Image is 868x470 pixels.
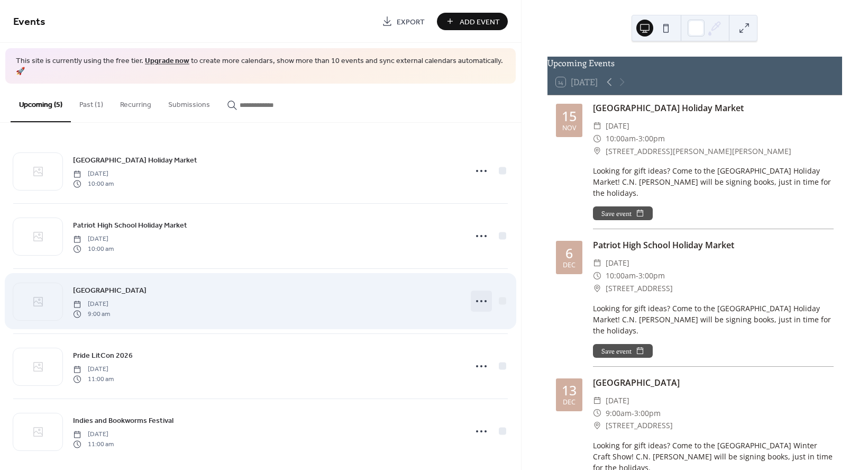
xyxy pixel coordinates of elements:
[13,12,45,32] span: Events
[638,269,665,282] span: 3:00pm
[73,179,114,188] span: 10:00 am
[562,125,576,132] div: Nov
[73,365,114,374] span: [DATE]
[73,244,114,254] span: 10:00 am
[112,84,160,121] button: Recurring
[636,269,638,282] span: -
[593,206,653,220] button: Save event
[73,349,133,361] a: Pride LitCon 2026
[562,110,577,123] div: 15
[73,220,187,231] span: Patriot High School Holiday Market
[145,54,189,68] a: Upgrade now
[606,282,673,295] span: [STREET_ADDRESS]
[593,239,834,251] div: Patriot High School Holiday Market
[73,219,187,231] a: Patriot High School Holiday Market
[73,430,114,439] span: [DATE]
[73,285,147,296] span: [GEOGRAPHIC_DATA]
[593,344,653,358] button: Save event
[593,165,834,198] div: Looking for gift ideas? Come to the [GEOGRAPHIC_DATA] Holiday Market! C.N. [PERSON_NAME] will be ...
[593,269,601,282] div: ​
[73,169,114,179] span: [DATE]
[593,394,601,407] div: ​
[73,374,114,384] span: 11:00 am
[632,407,634,420] span: -
[160,84,218,121] button: Submissions
[16,56,505,77] span: This site is currently using the free tier. to create more calendars, show more than 10 events an...
[593,376,834,389] div: [GEOGRAPHIC_DATA]
[562,384,577,397] div: 13
[73,234,114,244] span: [DATE]
[563,262,575,269] div: Dec
[638,132,665,145] span: 3:00pm
[593,303,834,336] div: Looking for gift ideas? Come to the [GEOGRAPHIC_DATA] Holiday Market! C.N. [PERSON_NAME] will be ...
[374,13,433,30] a: Export
[593,132,601,145] div: ​
[636,132,638,145] span: -
[593,282,601,295] div: ​
[606,269,636,282] span: 10:00am
[73,439,114,449] span: 11:00 am
[593,419,601,432] div: ​
[565,247,573,260] div: 6
[593,102,834,114] div: [GEOGRAPHIC_DATA] Holiday Market
[73,155,197,166] span: [GEOGRAPHIC_DATA] Holiday Market
[606,145,791,158] span: [STREET_ADDRESS][PERSON_NAME][PERSON_NAME]
[606,257,629,269] span: [DATE]
[460,16,500,28] span: Add Event
[606,132,636,145] span: 10:00am
[547,57,842,69] div: Upcoming Events
[593,145,601,158] div: ​
[73,414,173,427] a: Indies and Bookworms Festival
[593,120,601,132] div: ​
[73,284,147,296] a: [GEOGRAPHIC_DATA]
[606,394,629,407] span: [DATE]
[593,257,601,269] div: ​
[73,300,110,309] span: [DATE]
[73,309,110,319] span: 9:00 am
[606,407,632,420] span: 9:00am
[606,419,673,432] span: [STREET_ADDRESS]
[437,13,508,30] button: Add Event
[606,120,629,132] span: [DATE]
[11,84,71,122] button: Upcoming (5)
[71,84,112,121] button: Past (1)
[634,407,661,420] span: 3:00pm
[593,407,601,420] div: ​
[563,399,575,406] div: Dec
[397,16,425,28] span: Export
[73,350,133,361] span: Pride LitCon 2026
[73,415,173,427] span: Indies and Bookworms Festival
[73,154,197,166] a: [GEOGRAPHIC_DATA] Holiday Market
